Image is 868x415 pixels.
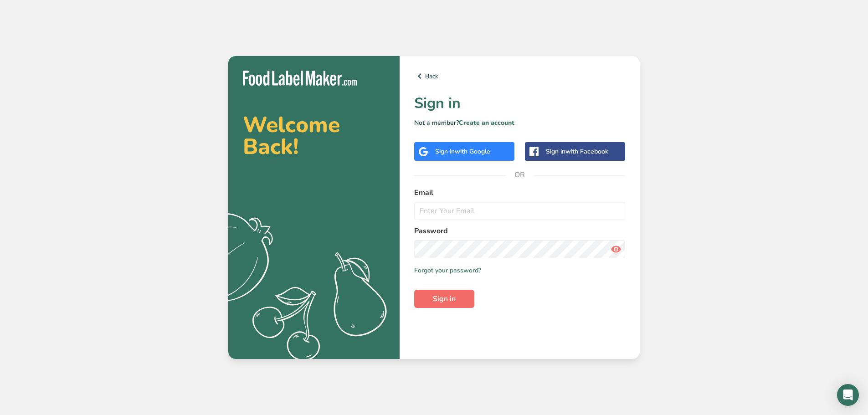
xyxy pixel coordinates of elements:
[414,290,474,308] button: Sign in
[506,161,534,189] span: OR
[414,71,625,82] a: Back
[546,147,608,156] div: Sign in
[243,71,357,86] img: Food Label Maker
[243,114,385,158] h2: Welcome Back!
[414,202,625,220] input: Enter Your Email
[565,147,608,156] span: with Facebook
[837,384,859,406] div: Open Intercom Messenger
[414,92,625,114] h1: Sign in
[433,293,456,304] span: Sign in
[414,118,625,128] p: Not a member?
[414,266,481,275] a: Forgot your password?
[459,118,514,127] a: Create an account
[414,225,625,236] label: Password
[455,147,490,156] span: with Google
[435,147,490,156] div: Sign in
[414,187,625,198] label: Email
